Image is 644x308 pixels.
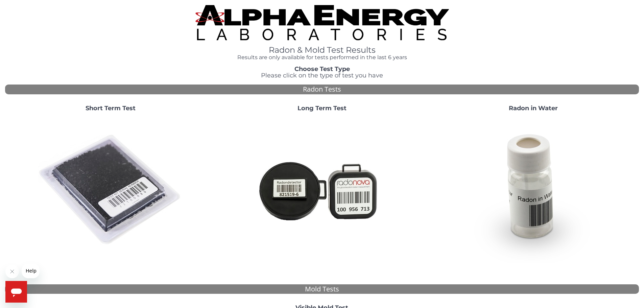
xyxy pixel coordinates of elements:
iframe: Message from company [22,263,40,278]
iframe: Close message [5,265,19,278]
span: Please click on the type of test you have [261,72,383,79]
iframe: Button to launch messaging window [5,281,27,303]
strong: Choose Test Type [294,65,350,73]
img: RadoninWater.jpg [460,117,606,263]
div: Mold Tests [5,284,639,294]
img: ShortTerm.jpg [38,117,183,263]
img: TightCrop.jpg [195,5,449,40]
strong: Radon in Water [509,104,558,112]
img: Radtrak2vsRadtrak3.jpg [249,117,395,263]
strong: Short Term Test [86,104,136,112]
div: Radon Tests [5,85,639,94]
strong: Long Term Test [297,104,347,112]
h1: Radon & Mold Test Results [195,46,449,54]
h4: Results are only available for tests performed in the last 6 years [195,54,449,61]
